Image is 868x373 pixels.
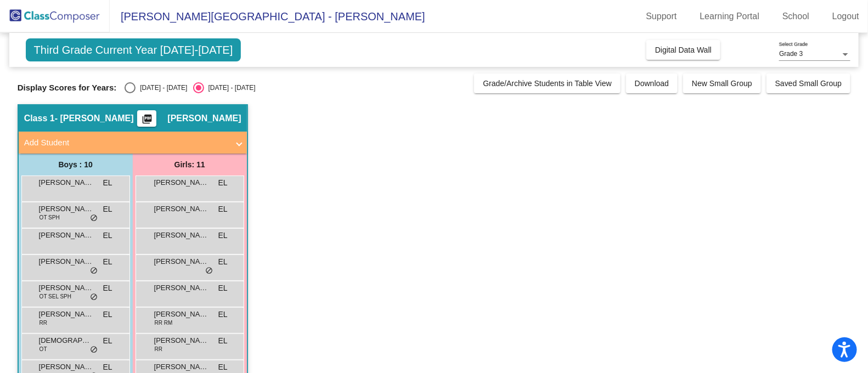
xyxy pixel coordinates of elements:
mat-icon: picture_as_pdf [140,114,154,129]
span: Grade 3 [779,50,803,58]
button: New Small Group [683,74,761,93]
span: New Small Group [692,79,752,88]
span: EL [103,335,112,347]
span: RR RM [155,319,173,327]
div: Girls: 11 [133,154,247,176]
span: [PERSON_NAME] [154,335,209,346]
span: [PERSON_NAME] [154,177,209,188]
span: do_not_disturb_alt [90,214,98,223]
span: OT SEL SPH [40,292,71,301]
span: EL [218,230,228,241]
span: [PERSON_NAME] [39,230,94,241]
div: [DATE] - [DATE] [204,83,256,93]
span: do_not_disturb_alt [90,293,98,302]
span: [PERSON_NAME] [154,230,209,241]
span: Class 1 [24,113,55,124]
mat-panel-title: Add Student [24,137,228,149]
button: Print Students Details [137,110,156,127]
span: EL [218,256,228,268]
span: [PERSON_NAME] [154,256,209,267]
span: [PERSON_NAME] [167,113,241,124]
span: OT SPH [40,213,60,222]
mat-expansion-panel-header: Add Student [19,132,247,154]
div: [DATE] - [DATE] [136,83,187,93]
span: [PERSON_NAME] [39,256,94,267]
span: EL [103,204,112,215]
a: Logout [824,8,868,25]
span: EL [218,204,228,215]
span: - [PERSON_NAME] [55,113,134,124]
mat-radio-group: Select an option [125,82,255,93]
span: do_not_disturb_alt [205,267,213,275]
span: [PERSON_NAME] [154,309,209,320]
span: Third Grade Current Year [DATE]-[DATE] [26,38,241,61]
a: School [774,8,818,25]
button: Grade/Archive Students in Table View [474,74,621,93]
span: EL [218,361,228,373]
span: [PERSON_NAME] [39,309,94,320]
button: Download [626,74,678,93]
span: [DEMOGRAPHIC_DATA][PERSON_NAME] [39,335,94,346]
span: EL [218,282,228,294]
span: EL [103,282,112,294]
span: EL [218,177,228,189]
span: [PERSON_NAME] [154,282,209,293]
span: [PERSON_NAME] [154,204,209,214]
span: do_not_disturb_alt [90,346,98,354]
span: EL [103,256,112,268]
div: Boys : 10 [19,154,133,176]
span: RR [155,345,162,353]
span: [PERSON_NAME] [39,361,94,372]
span: OT [40,345,47,353]
span: EL [103,309,112,320]
span: do_not_disturb_alt [90,267,98,275]
span: [PERSON_NAME] [39,177,94,188]
a: Support [638,8,686,25]
span: Grade/Archive Students in Table View [483,79,612,88]
button: Saved Small Group [766,74,850,93]
button: Digital Data Wall [646,40,720,60]
span: [PERSON_NAME][GEOGRAPHIC_DATA] - [PERSON_NAME] [110,8,425,25]
span: [PERSON_NAME] [154,361,209,372]
span: Digital Data Wall [655,46,712,54]
span: EL [103,361,112,373]
span: EL [103,230,112,241]
span: [PERSON_NAME] [39,282,94,293]
span: RR [40,319,47,327]
span: Saved Small Group [775,79,842,88]
a: Learning Portal [691,8,769,25]
span: [PERSON_NAME] [PERSON_NAME] [39,204,94,214]
span: EL [218,309,228,320]
span: EL [218,335,228,347]
span: Display Scores for Years: [18,83,117,93]
span: Download [635,79,669,88]
span: EL [103,177,112,189]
